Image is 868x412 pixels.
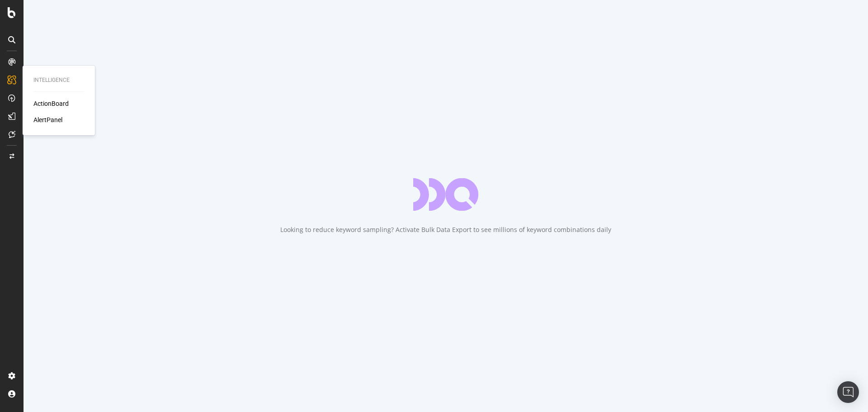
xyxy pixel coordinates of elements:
[280,225,611,234] div: Looking to reduce keyword sampling? Activate Bulk Data Export to see millions of keyword combinat...
[33,99,69,108] a: ActionBoard
[413,178,478,211] div: animation
[33,76,84,84] div: Intelligence
[837,381,859,403] div: Open Intercom Messenger
[33,115,62,124] a: AlertPanel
